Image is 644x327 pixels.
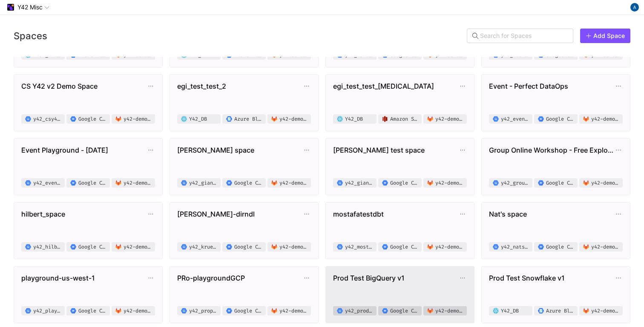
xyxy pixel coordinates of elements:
span: PRo-playgroundGCP [177,274,302,282]
button: mostafatestdbty42_mostafatestdbt_db01cfa123d943729ef451f2bd0d72d9Google Cloud Storagey42-demo/mos... [326,203,474,259]
a: Google Cloud Storage [378,178,422,188]
span: [PERSON_NAME]-dirndl [177,210,302,218]
button: Event Playground - [DATE]y42_eventplayground29nov_2e60cd5366414335b52c98d2af79c963Google Cloud St... [14,139,162,195]
a: y42_proplaygroundgcp_08d6bbe4103540539fe63fdb324fed5d [177,306,221,315]
button: Prod Test Snowflake v1Y42_DBAzure Blob Storagey42-demo/prod-test-snowflake-v1 [482,266,630,323]
a: y42_playgrounduswest_ea2cf38a4758443f8899646c98b80129 [21,306,65,315]
a: y42-demo/prod-test-bigquery-v1 [423,306,467,315]
span: Google Cloud Storage [78,180,108,186]
span: y42_playgrounduswest_ea2cf38a4758443f8899646c98b80129 [33,308,63,314]
span: [PERSON_NAME] test space [333,146,458,154]
span: Azure Blob Storage [234,116,264,122]
a: y42_giangsspace_72f72a388b8d4e5093978a24ca02533f [177,178,221,188]
span: y42-demo/pro-playgroundgcp [279,308,309,314]
h3: Spaces [14,30,47,41]
a: y42-demo/[PERSON_NAME]-dirndl [267,242,311,252]
a: Amazon S3 Storage [378,114,422,124]
button: [PERSON_NAME]-dirndly42_kruegerdirndl_f4637914c12244ad8528b4816685c6eeGoogle Cloud Storagey42-dem... [170,203,318,259]
span: Event - Perfect DataOps [489,82,614,90]
a: Google Cloud Storage [66,178,110,188]
a: y42-demo/mostafatestdbt [423,242,467,252]
a: Y42_DB [177,114,221,124]
span: Event Playground - [DATE] [21,146,147,154]
button: Y42 Misc [3,2,53,13]
a: Azure Blob Storage [534,306,578,315]
a: Google Cloud Storage [534,178,578,188]
span: y42_eventplayground29nov_2e60cd5366414335b52c98d2af79c963 [33,180,63,186]
span: Y42_DB [501,308,531,314]
button: Add Space [580,29,630,43]
span: Nat's space [489,210,614,218]
span: Google Cloud Storage [78,308,108,314]
span: Google Cloud Storage [234,244,264,250]
span: y42-demo/egi_test_test_[MEDICAL_DATA] [435,116,465,122]
button: PRo-playgroundGCPy42_proplaygroundgcp_08d6bbe4103540539fe63fdb324fed5dGoogle Cloud Storagey42-dem... [170,266,318,323]
span: Y42_DB [189,116,219,122]
button: Prod Test BigQuery v1y42_prodspace2_db5767aeab414b59b3c44aca30b9bb7dGoogle Cloud Storagey42-demo/... [326,266,474,323]
span: mostafatestdbt [333,210,458,218]
a: y42_prodspace2_db5767aeab414b59b3c44aca30b9bb7d [333,306,377,315]
a: Google Cloud Storage [534,114,578,124]
span: y42-demo/playground-us-west-1 [124,308,153,314]
span: y42-demo/hilbert_space [124,244,153,250]
span: y42_csy42v2demospace_d0f7e5c23ca14877be1bfa20066b011b [33,116,63,122]
span: Google Cloud Storage [546,244,576,250]
span: Amazon S3 Storage [390,116,420,122]
a: Google Cloud Storage [378,306,422,315]
a: y42-demo/cs-y42-v2-demo-space [112,114,155,124]
button: CS Y42 v2 Demo Spacey42_csy42v2demospace_d0f7e5c23ca14877be1bfa20066b011bGoogle Cloud Storagey42-... [14,75,162,131]
a: y42_giangstestspace_3e425042ebaf4c34804c66c168052e51 [333,178,377,188]
a: y42-demo/pro-playgroundgcp [267,306,311,315]
a: y42_mostafatestdbt_db01cfa123d943729ef451f2bd0d72d9 [333,242,377,252]
span: Prod Test BigQuery v1 [333,274,458,282]
span: Y42_DB [345,116,375,122]
span: y42-demo/prod-test-snowflake-v1 [591,308,621,314]
a: y42-demo/group-online-workshop-free-exploration [579,178,623,188]
span: [PERSON_NAME] space [177,146,302,154]
span: y42-demo/event-perfect-dataops [591,116,621,122]
a: y42-demo/[PERSON_NAME]-s-space [267,178,311,188]
span: y42-demo/prod-test-bigquery-v1 [435,308,465,314]
button: hilbert_spacey42_hilbertspace_4fe885f1ad4a441488aef39c04d70587Google Cloud Storagey42-demo/hilber... [14,203,162,259]
span: Add Space [593,32,625,39]
span: Y42 Misc [17,4,43,11]
a: y42_kruegerdirndl_f4637914c12244ad8528b4816685c6ee [177,242,221,252]
a: Azure Blob Storage [222,114,266,124]
input: Search for Spaces [480,32,568,39]
button: egi_test_test_[MEDICAL_DATA]Y42_DBAmazon S3 Storagey42-demo/egi_test_test_[MEDICAL_DATA] [326,75,474,131]
a: Google Cloud Storage [222,306,266,315]
span: egi_test_test_[MEDICAL_DATA] [333,82,458,90]
span: y42_grouponlineworkshopfreeexp_b4714e05af654503bf4325fd34df55a7 [501,180,531,186]
span: Google Cloud Storage [234,180,264,186]
span: Prod Test Snowflake v1 [489,274,614,282]
span: Google Cloud Storage [546,180,576,186]
span: Google Cloud Storage [390,244,420,250]
a: Y42_DB [489,306,532,315]
span: y42_hilbertspace_4fe885f1ad4a441488aef39c04d70587 [33,244,63,250]
span: y42_eventperfectdataops_ddcf7684c85b40a2b4bf384c3b973d31 [501,116,531,122]
span: y42-demo/event-playground-29-nov [124,180,153,186]
a: Google Cloud Storage [222,242,266,252]
a: y42-demo/playground-us-west-1 [112,306,155,315]
a: y42_natsspace_20772322bf6a4b65a68ca363da7acc09 [489,242,532,252]
span: y42_natsspace_20772322bf6a4b65a68ca363da7acc09 [501,244,531,250]
span: Google Cloud Storage [78,116,108,122]
span: y42-demo/nat-s-space [591,244,621,250]
span: CS Y42 v2 Demo Space [21,82,147,90]
a: y42-demo/prod-test-snowflake-v1 [579,306,623,315]
span: Azure Blob Storage [546,308,576,314]
a: y42-demo/event-playground-29-nov [112,178,155,188]
a: y42-demo/hilbert_space [112,242,155,252]
span: y42-demo/group-online-workshop-free-exploration [591,180,621,186]
span: y42_giangsspace_72f72a388b8d4e5093978a24ca02533f [189,180,219,186]
button: Nat's spacey42_natsspace_20772322bf6a4b65a68ca363da7acc09Google Cloud Storagey42-demo/nat-s-space [482,203,630,259]
span: y42-demo/mostafatestdbt [435,244,465,250]
span: Google Cloud Storage [234,308,264,314]
a: Google Cloud Storage [378,242,422,252]
span: Google Cloud Storage [546,116,576,122]
a: y42_grouponlineworkshopfreeexp_b4714e05af654503bf4325fd34df55a7 [489,178,532,188]
a: y42-demo/nat-s-space [579,242,623,252]
span: y42-demo/[PERSON_NAME]-s-test-space [435,180,465,186]
a: y42_csy42v2demospace_d0f7e5c23ca14877be1bfa20066b011b [21,114,65,124]
a: y42-demo/event-perfect-dataops [579,114,623,124]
